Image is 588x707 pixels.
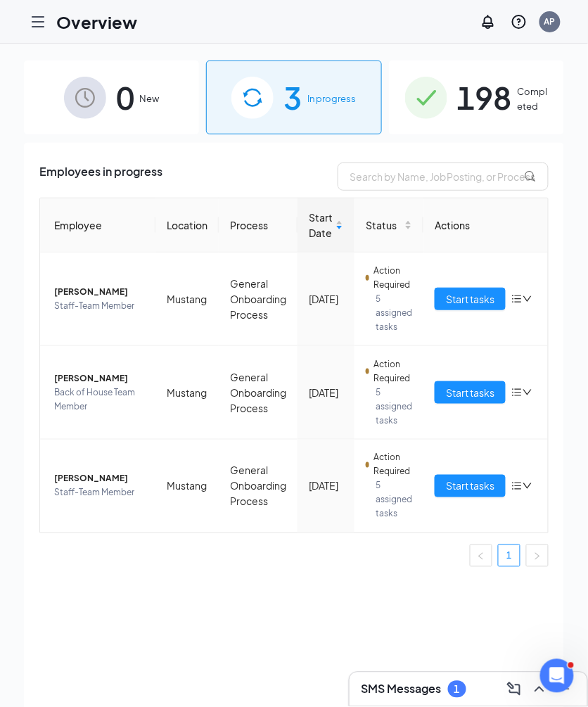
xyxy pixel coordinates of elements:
span: bars [511,387,523,398]
div: 1 [454,684,460,696]
button: ChevronUp [528,678,551,701]
span: [PERSON_NAME] [54,371,144,386]
li: Previous Page [470,544,492,567]
span: Start Date [309,210,333,241]
svg: ComposeMessage [506,681,523,698]
li: 1 [498,544,520,567]
h1: Overview [56,10,137,34]
td: General Onboarding Process [219,346,298,440]
span: right [533,552,542,561]
span: Employees in progress [39,163,162,191]
span: down [523,481,532,491]
button: right [526,544,549,567]
span: Status [366,217,402,233]
svg: ChevronUp [531,681,548,698]
span: bars [511,293,523,305]
div: [DATE] [309,385,343,400]
div: [DATE] [309,478,343,494]
input: Search by Name, Job Posting, or Process [338,163,549,191]
th: Process [219,198,298,253]
span: 5 assigned tasks [376,386,412,428]
td: General Onboarding Process [219,440,298,533]
div: AP [544,15,556,27]
div: [DATE] [309,291,343,307]
span: Start tasks [446,385,494,400]
th: Location [155,198,219,253]
span: down [523,294,532,304]
span: Start tasks [446,291,494,307]
td: Mustang [155,440,219,533]
span: Staff-Team Member [54,486,144,500]
button: Start tasks [435,381,506,404]
li: Next Page [526,544,549,567]
span: [PERSON_NAME] [54,472,144,486]
th: Employee [40,198,155,253]
span: Start tasks [446,478,494,494]
span: Staff-Team Member [54,299,144,313]
span: bars [511,480,523,492]
span: 3 [283,73,302,122]
span: In progress [307,91,356,106]
button: ComposeMessage [503,678,525,701]
button: left [470,544,492,567]
button: Start tasks [435,288,506,310]
td: General Onboarding Process [219,253,298,346]
span: left [477,552,485,561]
span: Completed [518,84,548,113]
iframe: Intercom live chat [540,659,574,693]
svg: Notifications [480,13,497,30]
span: 0 [116,73,134,122]
svg: QuestionInfo [511,13,528,30]
span: 5 assigned tasks [376,479,412,521]
td: Mustang [155,253,219,346]
a: 1 [499,545,520,566]
th: Status [354,198,423,253]
th: Actions [423,198,548,253]
h3: SMS Messages [361,682,441,697]
span: Action Required [373,264,412,292]
span: Action Required [373,451,412,479]
span: 5 assigned tasks [376,292,412,334]
span: down [523,388,532,397]
td: Mustang [155,346,219,440]
span: Back of House Team Member [54,386,144,414]
span: New [140,91,160,106]
span: 198 [457,73,512,122]
span: Action Required [373,357,412,386]
button: Start tasks [435,475,506,497]
svg: Hamburger [30,13,46,30]
span: [PERSON_NAME] [54,285,144,299]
